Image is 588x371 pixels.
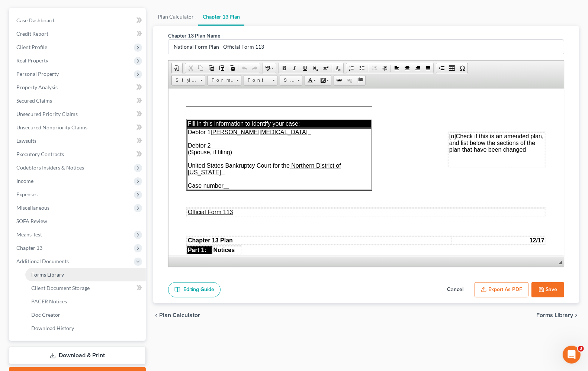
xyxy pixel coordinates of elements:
[239,63,250,73] a: Undo
[16,178,33,184] span: Income
[16,245,42,251] span: Chapter 13
[280,75,302,86] a: Size
[25,322,146,335] a: Download History
[171,75,205,86] a: Styles
[153,312,159,318] i: chevron_left
[334,75,344,85] a: Link
[168,32,220,39] label: Chapter 13 Plan Name
[10,94,146,107] a: Secured Claims
[31,298,67,304] span: PACER Notices
[10,107,146,121] a: Unsecured Priority Claims
[31,271,64,278] span: Forms Library
[206,63,216,73] a: Paste
[16,218,47,224] span: SOFA Review
[10,27,146,41] a: Credit Report
[168,40,564,54] input: Enter name...
[244,75,277,86] a: Font
[9,347,146,364] a: Download & Print
[227,63,237,73] a: Paste from Word
[279,63,289,73] a: Bold
[25,268,146,281] a: Forms Library
[318,75,331,85] a: Background Color
[16,258,69,264] span: Additional Documents
[16,124,87,130] span: Unsecured Nonpriority Claims
[531,282,564,298] button: Save
[172,75,198,85] span: Styles
[168,88,564,256] iframe: Rich Text Editor, document-ckeditor
[250,63,260,73] a: Redo
[412,63,423,73] a: Align Right
[16,57,48,64] span: Real Property
[198,8,244,26] a: Chapter 13 Plan
[208,75,234,85] span: Format
[153,8,198,26] a: Plan Calculator
[25,295,146,308] a: PACER Notices
[289,63,300,73] a: Italic
[16,30,48,37] span: Credit Report
[16,204,49,211] span: Miscellaneous
[280,75,295,85] span: Size
[310,63,321,73] a: Subscript
[16,231,42,238] span: Means Test
[31,312,60,318] span: Doc Creator
[196,63,206,73] a: Copy
[31,325,74,331] span: Download History
[559,261,562,264] span: Resize
[436,63,447,73] a: Insert Page Break for Printing
[439,282,472,298] button: Cancel
[153,312,200,318] button: chevron_left Plan Calculator
[16,164,84,171] span: Codebtors Insiders & Notices
[16,84,58,90] span: Property Analysis
[423,63,433,73] a: Justify
[536,312,579,318] button: Forms Library chevron_right
[31,285,90,291] span: Client Document Storage
[361,149,376,155] span: 12/17
[10,134,146,148] a: Lawsuits
[16,191,38,197] span: Expenses
[475,282,528,298] button: Export as PDF
[10,214,146,228] a: SOFA Review
[305,75,318,85] a: Text Color
[16,71,59,77] span: Personal Property
[457,63,467,73] a: Insert Special Character
[216,63,227,73] a: Paste as plain text
[10,14,146,27] a: Case Dashboard
[344,75,355,85] a: Unlink
[346,63,357,73] a: Insert/Remove Numbered List
[563,346,581,364] iframe: Intercom live chat
[168,282,221,298] a: Editing Guide
[16,97,52,104] span: Secured Claims
[159,312,200,318] span: Plan Calculator
[573,312,579,318] i: chevron_right
[25,281,146,295] a: Client Document Storage
[369,63,379,73] a: Decrease Indent
[447,63,457,73] a: Table
[321,63,331,73] a: Superscript
[357,63,367,73] a: Insert/Remove Bulleted List
[333,63,343,73] a: Remove Format
[10,121,146,134] a: Unsecured Nonpriority Claims
[208,75,241,86] a: Format
[355,75,365,85] a: Anchor
[10,148,146,161] a: Executory Contracts
[16,17,54,23] span: Case Dashboard
[16,138,36,144] span: Lawsuits
[402,63,412,73] a: Center
[379,63,390,73] a: Increase Indent
[185,63,196,73] a: Cut
[45,158,66,165] span: Notices
[392,63,402,73] a: Align Left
